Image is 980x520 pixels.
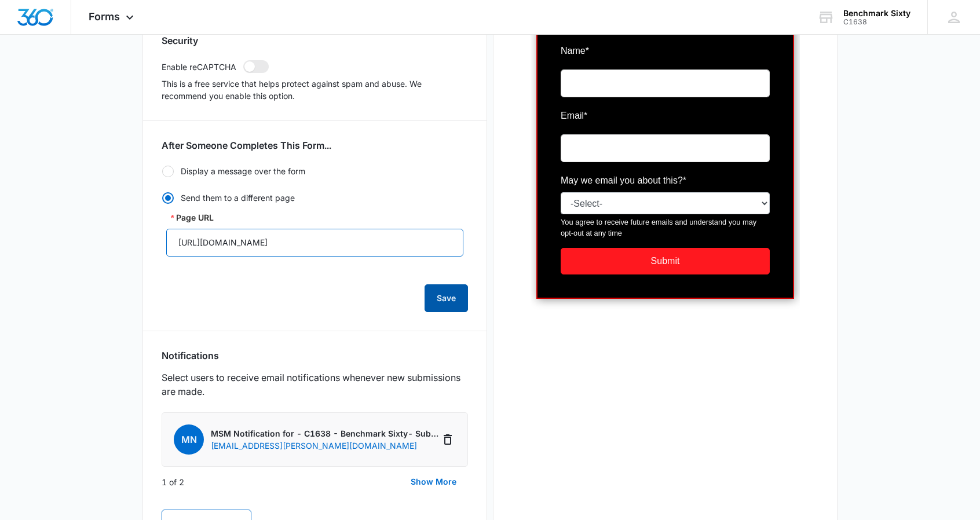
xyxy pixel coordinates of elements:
[843,9,910,18] div: account name
[211,440,439,452] p: [EMAIL_ADDRESS][PERSON_NAME][DOMAIN_NAME]
[30,234,239,261] button: Submit
[30,97,53,107] span: Email
[30,32,55,42] span: Name
[162,350,219,361] h3: Notifications
[174,424,204,455] span: MN
[399,468,468,496] button: Show More
[843,18,910,26] div: account id
[162,78,468,102] p: This is a free service that helps protect against spam and abuse. We recommend you enable this op...
[120,242,149,252] span: Submit
[439,430,456,449] button: Delete Notification
[89,10,120,23] span: Forms
[162,35,198,46] h3: Security
[171,211,214,224] label: Page URL
[162,192,468,204] label: Send them to a different page
[162,476,184,488] p: 1 of 2
[162,165,468,178] label: Display a message over the form
[30,203,239,225] small: You agree to receive future emails and understand you may opt-out at any time
[162,61,236,73] p: Enable reCAPTCHA
[162,140,331,151] h3: After Someone Completes This Form...
[211,427,439,440] p: MSM Notification for - C1638 - Benchmark Sixty- Subscriber Form
[30,162,152,171] span: May we email you about this?
[166,229,463,257] input: Page URL
[425,284,468,312] button: Save
[162,371,468,398] p: Select users to receive email notifications whenever new submissions are made.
